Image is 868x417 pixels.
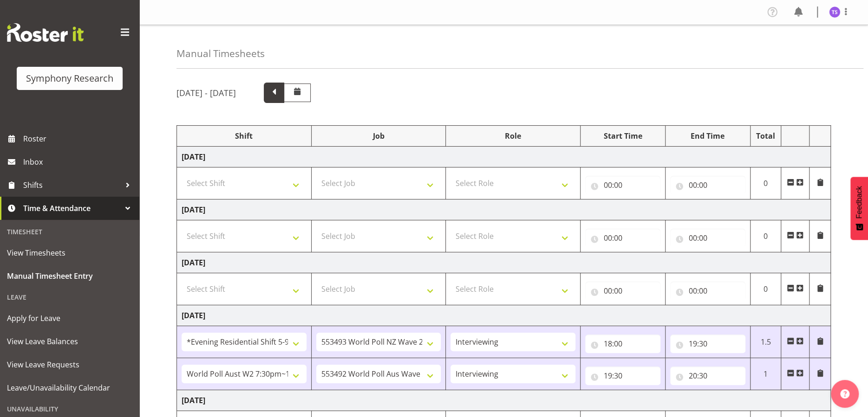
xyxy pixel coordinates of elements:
[585,334,660,353] input: Click to select...
[176,48,265,59] h4: Manual Timesheets
[670,282,745,300] input: Click to select...
[176,88,236,98] h5: [DATE] - [DATE]
[585,229,660,247] input: Click to select...
[7,311,132,325] span: Apply for Leave
[670,176,745,194] input: Click to select...
[450,130,575,141] div: Role
[177,252,831,273] td: [DATE]
[2,307,137,330] a: Apply for Leave
[2,376,137,399] a: Leave/Unavailability Calendar
[177,147,831,167] td: [DATE]
[850,177,868,240] button: Feedback - Show survey
[23,155,135,169] span: Inbox
[7,381,132,395] span: Leave/Unavailability Calendar
[855,186,863,218] span: Feedback
[177,390,831,411] td: [DATE]
[177,199,831,220] td: [DATE]
[7,358,132,372] span: View Leave Requests
[670,229,745,247] input: Click to select...
[670,130,745,141] div: End Time
[2,241,137,264] a: View Timesheets
[670,366,745,385] input: Click to select...
[26,71,113,85] div: Symphony Research
[182,130,307,141] div: Shift
[755,130,777,141] div: Total
[750,273,781,305] td: 0
[670,334,745,353] input: Click to select...
[750,358,781,390] td: 1
[585,130,660,141] div: Start Time
[2,222,137,241] div: Timesheet
[2,353,137,376] a: View Leave Requests
[840,389,849,398] img: help-xxl-2.png
[2,288,137,307] div: Leave
[585,366,660,385] input: Click to select...
[316,130,441,141] div: Job
[750,220,781,252] td: 0
[23,132,135,146] span: Roster
[585,282,660,300] input: Click to select...
[585,176,660,194] input: Click to select...
[2,264,137,288] a: Manual Timesheet Entry
[829,6,840,18] img: theresa-smith5660.jpg
[23,178,121,192] span: Shifts
[7,334,132,348] span: View Leave Balances
[750,167,781,199] td: 0
[750,326,781,358] td: 1.5
[7,246,132,260] span: View Timesheets
[2,330,137,353] a: View Leave Balances
[23,201,121,215] span: Time & Attendance
[177,305,831,326] td: [DATE]
[7,23,84,42] img: Rosterit website logo
[7,269,132,283] span: Manual Timesheet Entry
